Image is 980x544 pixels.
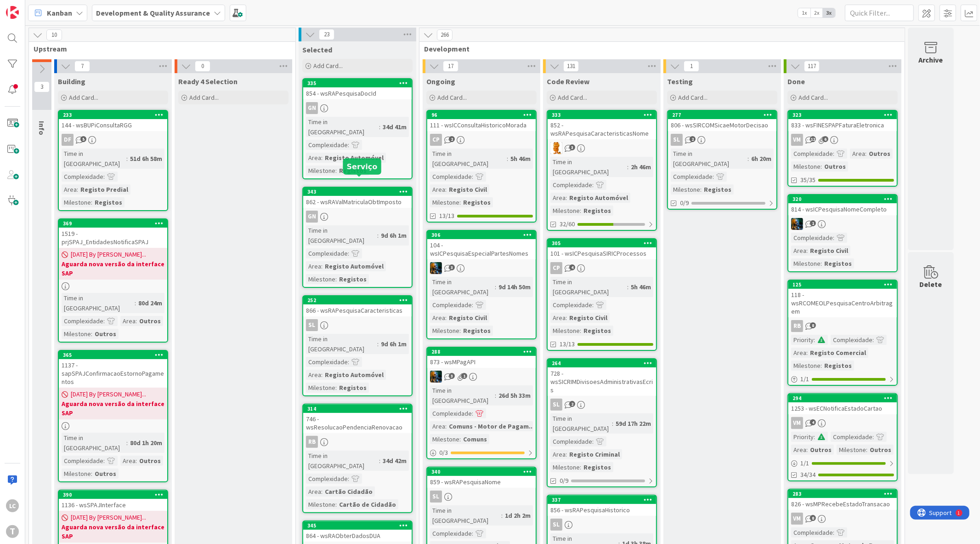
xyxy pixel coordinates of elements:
[560,219,575,229] span: 32/60
[459,326,461,336] span: :
[92,329,119,339] div: Outros
[306,166,335,176] div: Milestone
[569,264,575,270] span: 4
[302,78,413,179] a: 335854 - wsRAPesquisaDocIdGNTime in [GEOGRAPHIC_DATA]:34d 41mComplexidade:Area:Registo AutomóvelM...
[548,262,656,274] div: CP
[6,6,19,19] img: Visit kanbanzone.com
[810,220,816,226] span: 1
[306,153,321,163] div: Area
[547,238,657,351] a: 305101 - wsICPesquisaSIRICProcessosCPTime in [GEOGRAPHIC_DATA]:5h 46mComplexidade:Area:Registo Ci...
[348,357,349,367] span: :
[788,119,897,131] div: 833 - wsFINESPAPFaturaEletronica
[313,62,343,70] span: Add Card...
[62,293,135,313] div: Time in [GEOGRAPHIC_DATA]
[548,119,656,139] div: 852 - wsRAPesquisaCaracteristicasNome
[63,112,167,118] div: 233
[787,280,898,386] a: 125118 - wsRCOMEOLPesquisaCentroArbitragemRBPriority:Complexidade:Area:Registo ComercialMilestone...
[671,184,700,195] div: Milestone
[136,316,137,326] span: :
[430,421,445,431] div: Area
[793,196,897,202] div: 320
[788,417,897,429] div: VM
[581,326,613,336] div: Registos
[788,281,897,317] div: 125118 - wsRCOMEOLPesquisaCentroArbitragem
[550,157,627,177] div: Time in [GEOGRAPHIC_DATA]
[791,258,821,269] div: Milestone
[793,112,897,118] div: 323
[306,261,321,271] div: Area
[189,93,219,102] span: Add Card...
[58,110,168,211] a: 233144 - wsBUPiConsultaRGGDFTime in [GEOGRAPHIC_DATA]:51d 6h 58mComplexidade:Area:Registo Predial...
[303,304,412,316] div: 866 - wsRAPesquisaCaracteristicas
[62,259,164,278] b: Aguarda nova versão da interface SAP
[306,102,318,114] div: GN
[550,193,566,203] div: Area
[566,313,567,323] span: :
[78,184,130,195] div: Registo Predial
[548,247,656,259] div: 101 - wsICPesquisaSIRICProcessos
[48,4,50,11] div: 1
[821,361,822,371] span: :
[449,373,455,379] span: 3
[822,361,854,371] div: Registos
[788,111,897,119] div: 323
[77,184,78,195] span: :
[810,136,816,142] span: 12
[671,172,713,182] div: Complexidade
[668,111,776,131] div: 277806 - wsSIRCOMSicaeMotorDecisao
[307,189,412,195] div: 343
[447,313,489,323] div: Registo Civil
[580,326,581,336] span: :
[872,335,874,345] span: :
[507,154,508,164] span: :
[321,153,323,163] span: :
[427,239,536,259] div: 104 - wsICPesquisaEspecialPartesNomes
[430,134,442,146] div: CP
[303,188,412,196] div: 343
[303,319,412,331] div: SL
[791,134,803,146] div: VM
[822,136,828,142] span: 6
[379,122,380,132] span: :
[128,154,164,164] div: 51d 6h 58m
[430,300,472,310] div: Complexidade
[791,149,833,159] div: Complexidade
[303,296,412,304] div: 252
[335,166,337,176] span: :
[307,297,412,303] div: 252
[569,144,575,150] span: 3
[303,79,412,87] div: 335
[302,404,413,513] a: 314746 - wsResolucaoPendenciaRenovacaoRBTime in [GEOGRAPHIC_DATA]:34d 42mComplexidade:Area:Cartão...
[427,134,536,146] div: CP
[668,119,776,131] div: 806 - wsSIRCOMSicaeMotorDecisao
[427,356,536,368] div: 873 - wsMPagAPI
[569,401,575,407] span: 2
[62,134,74,146] div: DF
[427,348,536,356] div: 288
[800,374,809,384] span: 1 / 1
[788,218,897,230] div: JC
[59,111,167,119] div: 233
[430,326,459,336] div: Milestone
[437,93,467,102] span: Add Card...
[461,197,493,207] div: Registos
[550,277,627,297] div: Time in [GEOGRAPHIC_DATA]
[427,111,536,131] div: 96111 - wsICConsultaHistoricoMorada
[303,296,412,316] div: 252866 - wsRAPesquisaCaracteristicas
[337,383,369,393] div: Registos
[845,5,914,21] input: Quick Filter...
[303,405,412,433] div: 314746 - wsResolucaoPendenciaRenovacao
[550,326,580,336] div: Milestone
[567,193,630,203] div: Registo Automóvel
[430,371,442,383] img: JC
[748,154,749,164] span: :
[668,111,776,119] div: 277
[550,262,562,274] div: CP
[306,211,318,223] div: GN
[566,193,567,203] span: :
[426,230,537,339] a: 306104 - wsICPesquisaEspecialPartesNomesJCTime in [GEOGRAPHIC_DATA]:9d 14h 50mComplexidade:Area:R...
[62,197,91,207] div: Milestone
[671,134,683,146] div: SL
[787,194,898,272] a: 320814 - wsICPesquisaNomeCompletoJCComplexidade:Area:Registo CivilMilestone:Registos
[59,134,167,146] div: DF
